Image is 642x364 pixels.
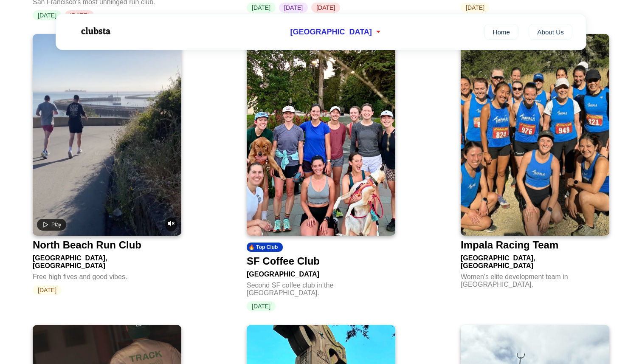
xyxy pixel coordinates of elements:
[247,243,283,252] div: 🔥 Top Club
[529,24,572,40] a: About Us
[461,251,609,270] div: [GEOGRAPHIC_DATA], [GEOGRAPHIC_DATA]
[33,34,181,295] a: Play videoUnmute videoNorth Beach Run Club[GEOGRAPHIC_DATA], [GEOGRAPHIC_DATA]Free high fives and...
[461,34,609,293] a: Impala Racing TeamImpala Racing Team[GEOGRAPHIC_DATA], [GEOGRAPHIC_DATA]Women's elite development...
[461,34,609,236] img: Impala Racing Team
[247,301,276,311] span: [DATE]
[290,28,372,37] span: [GEOGRAPHIC_DATA]
[33,270,181,281] div: Free high fives and good vibes.
[33,285,62,295] span: [DATE]
[247,255,320,267] div: SF Coffee Club
[247,34,395,236] img: SF Coffee Club
[247,278,395,297] div: Second SF coffee club in the [GEOGRAPHIC_DATA].
[247,34,395,311] a: SF Coffee Club🔥 Top ClubSF Coffee Club[GEOGRAPHIC_DATA]Second SF coffee club in the [GEOGRAPHIC_D...
[70,20,121,42] img: Logo
[279,3,308,13] span: [DATE]
[165,217,177,231] button: Unmute video
[247,3,276,13] span: [DATE]
[461,270,609,288] div: Women's elite development team in [GEOGRAPHIC_DATA].
[51,222,61,228] span: Play
[484,24,518,40] a: Home
[37,219,66,231] button: Play video
[33,239,141,251] div: North Beach Run Club
[461,239,558,251] div: Impala Racing Team
[461,3,490,13] span: [DATE]
[33,251,181,270] div: [GEOGRAPHIC_DATA], [GEOGRAPHIC_DATA]
[247,267,395,278] div: [GEOGRAPHIC_DATA]
[311,3,340,13] span: [DATE]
